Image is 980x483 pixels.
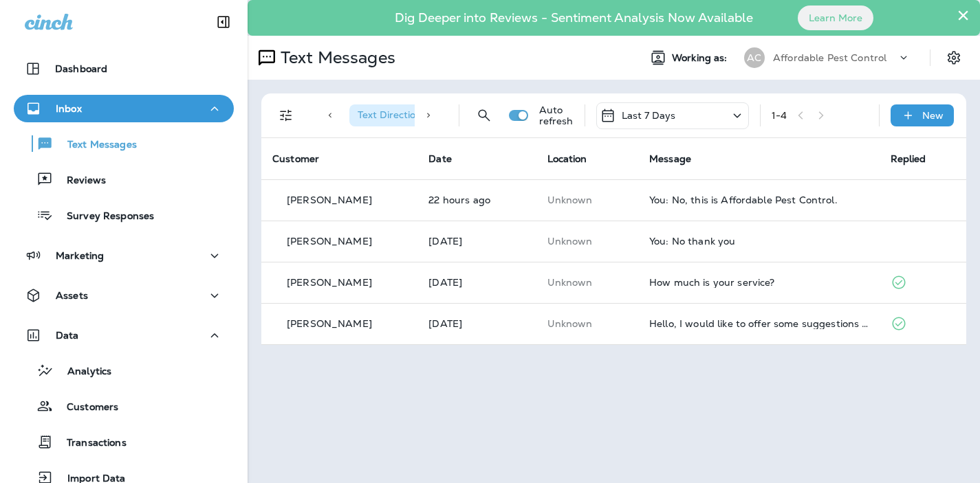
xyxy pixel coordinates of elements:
[14,165,234,194] button: Reviews
[358,109,447,121] span: Text Direction : Both
[14,356,234,385] button: Analytics
[922,110,944,121] p: New
[649,318,869,329] div: Hello, I would like to offer some suggestions for your website. No cost, no catch and no strings-...
[287,194,372,205] p: [PERSON_NAME]
[649,194,869,205] div: You: No, this is Affordable Pest Control.
[539,104,574,126] p: Auto refresh
[55,63,107,74] p: Dashboard
[14,55,234,82] button: Dashboard
[649,277,869,288] div: How much is your service?
[14,322,234,349] button: Data
[547,153,587,165] span: Location
[891,153,926,165] span: Replied
[272,153,319,165] span: Customer
[14,392,234,420] button: Customers
[287,236,372,247] p: [PERSON_NAME]
[772,110,787,121] div: 1 - 4
[672,52,730,64] span: Working as:
[428,277,525,288] p: Oct 6, 2025 07:53 AM
[56,103,82,114] p: Inbox
[957,4,970,26] button: Close
[56,250,104,261] p: Marketing
[14,242,234,269] button: Marketing
[54,139,137,152] p: Text Messages
[744,47,765,68] div: AC
[798,5,873,30] button: Learn More
[547,277,627,288] p: This customer does not have a last location and the phone number they messaged is not assigned to...
[428,194,525,205] p: Oct 8, 2025 10:30 PM
[56,330,79,341] p: Data
[773,52,886,63] p: Affordable Pest Control
[287,318,372,329] p: [PERSON_NAME]
[272,102,300,129] button: Filters
[355,16,793,20] p: Dig Deeper into Reviews - Sentiment Analysis Now Available
[275,47,395,68] p: Text Messages
[622,110,676,121] p: Last 7 Days
[54,366,111,379] p: Analytics
[941,45,966,70] button: Settings
[14,201,234,229] button: Survey Responses
[14,129,234,158] button: Text Messages
[53,210,154,223] p: Survey Responses
[547,318,627,329] p: This customer does not have a last location and the phone number they messaged is not assigned to...
[547,194,627,205] p: This customer does not have a last location and the phone number they messaged is not assigned to...
[649,153,691,165] span: Message
[14,95,234,122] button: Inbox
[470,102,498,129] button: Search Messages
[14,282,234,309] button: Assets
[428,236,525,247] p: Oct 6, 2025 02:24 PM
[547,236,627,247] p: This customer does not have a last location and the phone number they messaged is not assigned to...
[53,437,127,450] p: Transactions
[56,290,88,301] p: Assets
[53,175,106,188] p: Reviews
[649,236,869,247] div: You: No thank you
[428,318,525,329] p: Oct 5, 2025 09:39 PM
[53,401,118,414] p: Customers
[287,277,372,288] p: [PERSON_NAME]
[349,104,470,126] div: Text Direction:Both
[428,153,452,165] span: Date
[14,427,234,456] button: Transactions
[204,8,243,36] button: Collapse Sidebar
